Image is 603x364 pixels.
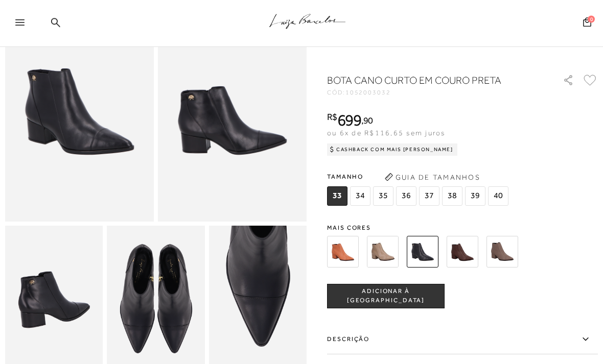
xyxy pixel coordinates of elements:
img: ANKLE BOOT CARAMELO [327,236,359,268]
span: 34 [350,186,370,206]
button: ADICIONAR À [GEOGRAPHIC_DATA] [327,284,445,308]
img: ANKLE BOOT TITÂNIO [367,236,399,268]
span: 36 [396,186,416,206]
span: ADICIONAR À [GEOGRAPHIC_DATA] [328,287,444,305]
span: ou 6x de R$116,65 sem juros [327,129,445,137]
img: BOTA DE CANO CURTO EM COURO CAFÉ E SALTO BAIXO [447,236,478,268]
div: Cashback com Mais [PERSON_NAME] [327,143,457,156]
button: 0 [580,17,594,31]
span: 0 [588,16,595,23]
i: , [361,116,373,125]
span: 37 [419,186,439,206]
span: 699 [337,111,361,129]
span: 39 [465,186,485,206]
img: BOTA CANO CURTO EM COURO PRETA [407,236,438,268]
span: 40 [488,186,508,206]
span: 35 [373,186,393,206]
span: Mais cores [327,225,598,231]
span: 38 [442,186,462,206]
span: 33 [327,186,347,206]
i: R$ [327,112,337,122]
span: Tamanho [327,169,511,184]
div: CÓD: [327,89,531,95]
img: BOTA DE CANO CURTO EM COURO CINZA DUMBO E SALTO BAIXO [486,236,518,268]
h1: BOTA CANO CURTO EM COURO PRETA [327,73,519,87]
span: 1052003032 [345,89,391,96]
label: Descrição [327,325,598,354]
span: 90 [363,115,373,126]
button: Guia de Tamanhos [381,169,483,185]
